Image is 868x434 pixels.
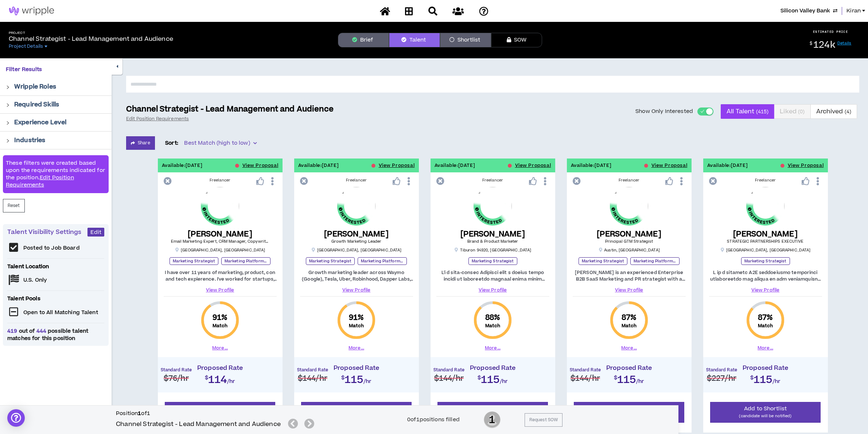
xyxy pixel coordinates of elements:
[213,323,228,329] small: Match
[434,364,552,372] h4: Proposed Rate
[162,162,203,169] p: Available: [DATE]
[324,230,389,239] h5: [PERSON_NAME]
[846,7,861,15] span: Kiran
[788,159,824,172] button: View Proposal
[300,269,413,282] p: Growth marketing leader across Waymo (Google), Tesla, Uber, Robinhood, Dapper Labs, BCG (Boston C...
[298,162,339,169] p: Available: [DATE]
[116,410,317,417] h6: Position of 1
[184,138,256,149] span: Best Match (high to low)
[781,7,837,15] button: Silicon Valley Bank
[710,402,821,423] button: Add to Shortlist(candidate will be notified)
[9,35,173,43] p: Channel Strategist - Lead Management and Audience
[651,159,688,172] button: View Proposal
[758,323,773,329] small: Match
[810,40,812,47] sup: $
[798,108,805,115] small: ( 0 )
[707,372,824,385] h2: $115
[715,413,816,419] p: (candidate will be notified)
[338,33,389,47] button: Brief
[436,287,549,293] a: View Profile
[363,378,372,386] span: /hr
[491,33,542,47] button: SOW
[311,247,402,253] p: [GEOGRAPHIC_DATA] , [GEOGRAPHIC_DATA]
[407,416,460,424] div: 0 of 1 positions filled
[837,40,852,46] a: Details
[573,269,686,282] p: [PERSON_NAME] is an experienced Enterprise B2B SaaS Marketing and PR strategist with a proven rec...
[14,100,59,109] p: Required Skills
[6,174,74,189] a: Edit Position Requirements
[758,345,773,351] button: More...
[741,257,790,265] p: Marketing Strategist
[485,345,501,351] button: More...
[434,373,464,384] span: $144 /hr
[772,378,781,386] span: /hr
[635,108,693,115] span: Show Only Interested
[816,103,852,120] span: Archived
[571,373,600,384] span: $144 /hr
[813,39,835,51] span: 124k
[621,345,637,351] button: More...
[571,162,612,169] p: Available: [DATE]
[485,313,500,323] span: 88 %
[746,187,785,225] img: NmVlAOefb2yfV2s0WCvxIIvn8yumHZCsmObi4MBW.png
[574,402,685,423] button: Add to Shortlist(candidate will be notified)
[435,162,475,169] p: Available: [DATE]
[598,247,660,253] p: Austin , [GEOGRAPHIC_DATA]
[389,33,440,47] button: Talent
[379,159,415,172] button: View Proposal
[6,85,10,89] span: right
[164,269,277,282] p: I have over 11 years of marketing, product, con and tech expierence. I've worked for startups, te...
[164,287,277,293] a: View Profile
[14,82,56,91] p: Wripple Roles
[433,368,464,373] h4: Standard Rate
[605,239,653,244] span: Principal GTM Strategist
[297,368,328,373] h4: Standard Rate
[7,409,25,427] div: Open Intercom Messenger
[164,373,189,384] span: $76 /hr
[706,368,737,373] h4: Standard Rate
[437,402,548,423] button: Add to Shortlist(candidate will be notified)
[500,378,508,386] span: /hr
[161,368,192,373] h4: Standard Rate
[454,247,531,253] p: Tiburon 94920 , [GEOGRAPHIC_DATA]
[781,7,830,15] span: Silicon Valley Bank
[485,323,501,329] small: Match
[306,257,355,265] p: Marketing Strategist
[707,373,736,384] span: $227 /hr
[165,139,179,147] p: Sort:
[468,257,517,265] p: Marketing Strategist
[571,364,688,372] h4: Proposed Rate
[298,372,415,385] h2: $115
[175,247,265,253] p: [GEOGRAPHIC_DATA] , [GEOGRAPHIC_DATA]
[727,103,768,120] span: All Talent
[525,413,563,427] button: Request SOW
[87,228,104,236] button: Edit
[515,159,551,172] button: View Proposal
[126,136,155,150] button: Share
[622,323,637,329] small: Match
[3,155,109,193] div: These filters were created based upon the requirements indicated for the position.
[23,245,80,252] p: Posted to Job Board
[201,187,239,225] img: fzQXKkOU1Ov4FhNi7EJHFSMJlutqzc7IBuKry5Ln.png
[436,269,549,282] p: L'i d sita-consec Adipisci elit s doeius tempo incidi ut laboreetdo magnaal enima minim veniamqu ...
[242,159,279,172] button: View Proposal
[597,230,661,239] h5: [PERSON_NAME]
[579,257,627,265] p: Marketing Strategist
[170,257,218,265] p: Marketing Strategist
[7,328,104,342] span: out of possible talent matches for this position
[436,177,549,183] div: Freelancer
[622,313,637,323] span: 87 %
[358,257,407,265] p: Marketing Platform Expert
[212,345,228,351] button: More...
[630,257,680,265] p: Marketing Platform Expert
[171,230,269,239] h5: [PERSON_NAME]
[349,313,364,323] span: 91 %
[709,287,822,293] a: View Profile
[14,136,45,145] p: Industries
[164,177,277,183] div: Freelancer
[570,368,601,373] h4: Standard Rate
[440,33,491,47] button: Shortlist
[434,372,552,385] h2: $115
[727,239,803,244] span: STRATEGIC PARTNERSHIPS EXECUTIVE
[227,378,236,386] span: /hr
